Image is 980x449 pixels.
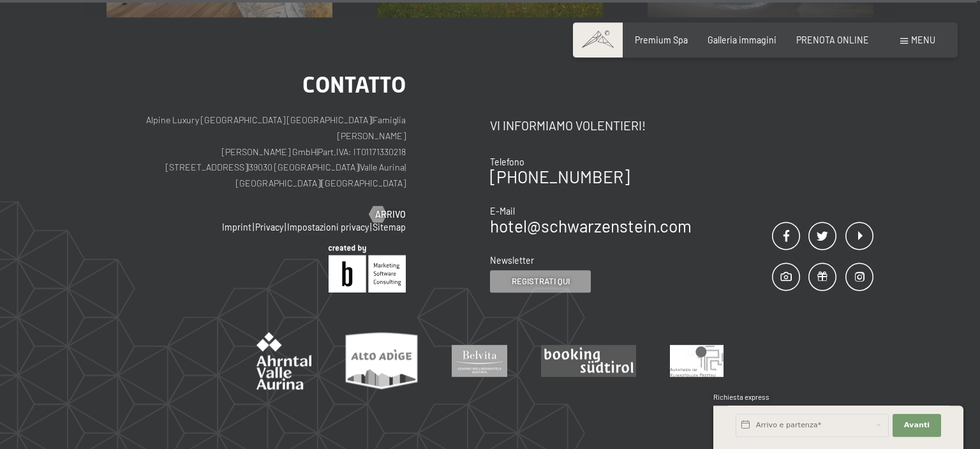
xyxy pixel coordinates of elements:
span: | [359,162,360,172]
span: | [405,162,406,172]
span: E-Mail [490,206,515,217]
span: Contatto [302,72,406,98]
span: Telefono [490,156,524,167]
span: Richiesta express [713,393,769,401]
span: | [248,162,249,172]
button: Avanti [893,414,941,437]
span: Registrati qui [512,275,570,287]
p: Alpine Luxury [GEOGRAPHIC_DATA] [GEOGRAPHIC_DATA] Famiglia [PERSON_NAME] [PERSON_NAME] GmbH Part.... [107,112,406,191]
a: Arrivo [369,208,406,221]
a: Imprint [222,222,251,232]
span: Menu [911,34,935,45]
span: | [316,146,318,157]
span: | [285,222,286,232]
a: PRENOTA ONLINE [796,34,869,45]
a: Privacy [255,222,283,232]
a: Impostazioni privacy [287,222,369,232]
span: | [253,222,254,232]
span: | [320,178,322,188]
a: hotel@schwarzenstein.com [490,216,692,236]
img: Brandnamic GmbH | Leading Hospitality Solutions [329,245,406,293]
span: | [370,222,371,232]
a: Sitemap [373,222,406,232]
a: Premium Spa [635,34,688,45]
span: Newsletter [490,255,534,266]
a: [PHONE_NUMBER] [490,167,630,186]
a: Galleria immagini [708,34,776,45]
span: | [371,114,373,125]
span: Vi informiamo volentieri! [490,118,646,133]
span: Avanti [904,420,930,430]
span: Arrivo [375,208,406,221]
